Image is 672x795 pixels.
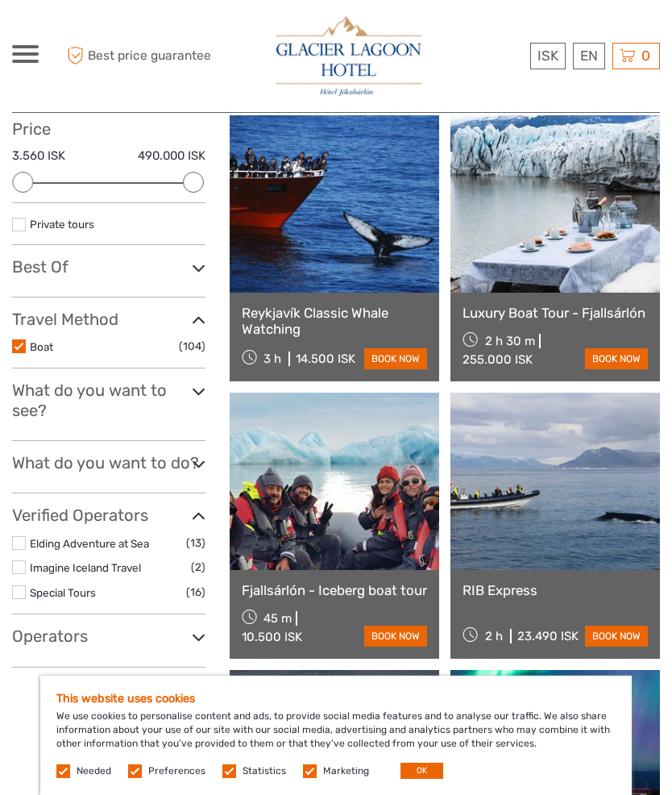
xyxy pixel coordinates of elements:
span: 3 h [263,352,281,366]
span: 2 h 30 m [485,334,535,348]
h3: Operators [12,626,205,646]
h3: Best Of [12,257,205,277]
a: Boat [30,340,53,353]
div: We use cookies to personalise content and ads, to provide social media features and to analyse ou... [40,676,632,795]
span: (104) [179,337,205,356]
h3: What do you want to do? [12,453,205,472]
h3: What do you want to see? [12,381,205,420]
button: OK [400,763,443,779]
div: EN [573,43,605,69]
label: Needed [77,764,111,778]
a: RIB Express [463,582,648,598]
h5: This website uses cookies [56,692,616,706]
span: ISK [537,48,558,64]
label: 3.560 ISK [12,148,65,164]
label: Marketing [323,764,369,778]
h3: Verified Operators [12,506,205,525]
a: Imagine Iceland Travel [30,561,141,574]
p: We're away right now. Please check back later! [23,28,182,41]
div: 14.500 ISK [296,352,355,366]
a: Reykjavík Classic Whale Watching [242,305,427,338]
span: 0 [639,48,653,64]
a: Elding Adventure at Sea [30,537,149,550]
span: 45 m [263,611,292,626]
a: Luxury Boat Tour - Fjallsárlón [463,305,648,321]
h3: Travel Method [12,310,205,329]
h3: Price [12,119,205,139]
span: 2 h [485,629,503,643]
a: Fjallsárlón - Iceberg boat tour [242,582,427,598]
button: Open LiveChat chat widget [185,25,205,44]
div: 255.000 ISK [463,352,533,367]
span: (16) [186,583,205,601]
label: 490.000 ISK [138,148,205,164]
a: book now [364,626,427,647]
a: book now [364,348,427,369]
img: 2790-86ba44ba-e5e5-4a53-8ab7-28051417b7bc_logo_big.jpg [276,16,421,96]
div: 23.490 ISK [517,629,579,643]
span: (13) [186,534,205,552]
label: Statistics [243,764,286,778]
div: 10.500 ISK [242,630,302,644]
a: Private tours [30,218,94,231]
a: book now [585,626,648,647]
a: Special Tours [30,586,96,599]
label: Preferences [148,764,205,778]
span: Best price guarantee [63,43,211,69]
span: (2) [191,558,205,576]
a: book now [585,348,648,369]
